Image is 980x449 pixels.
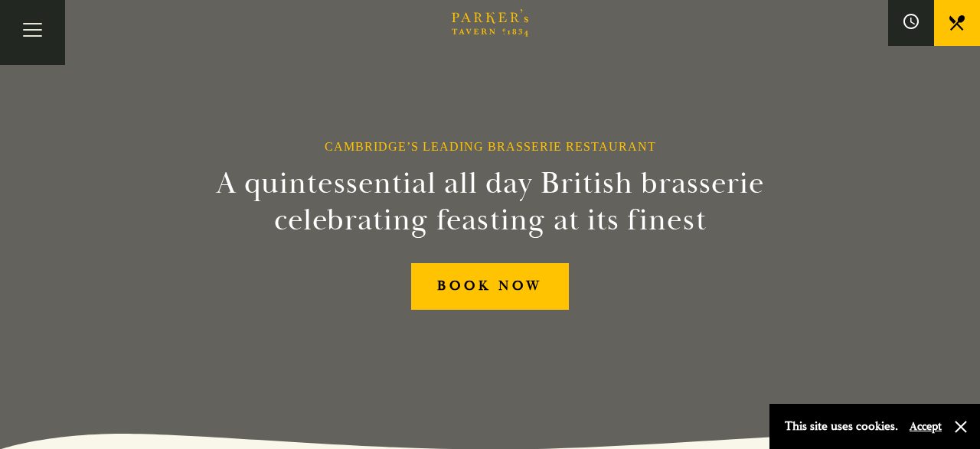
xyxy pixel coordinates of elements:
[785,415,898,438] p: This site uses cookies.
[141,165,839,239] h2: A quintessential all day British brasserie celebrating feasting at its finest
[953,419,969,434] button: Close and accept
[411,263,569,310] a: BOOK NOW
[910,419,942,434] button: Accept
[325,139,656,154] h1: Cambridge’s Leading Brasserie Restaurant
